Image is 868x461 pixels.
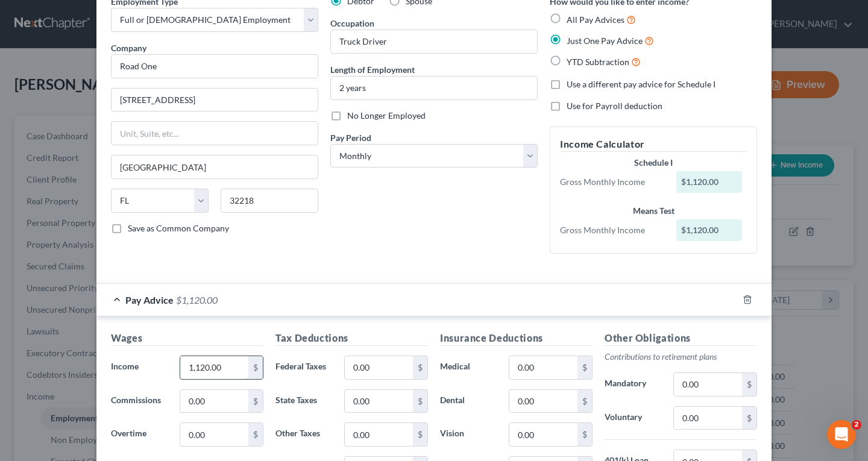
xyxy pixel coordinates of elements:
div: $ [413,356,427,379]
div: $ [742,373,756,396]
span: Use a different pay advice for Schedule I [567,79,715,89]
label: Other Taxes [269,422,338,447]
input: 0.00 [509,423,577,446]
span: No Longer Employed [347,110,426,121]
input: 0.00 [674,373,742,396]
div: $ [413,423,427,446]
input: Enter city... [112,155,318,178]
input: 0.00 [509,356,577,379]
span: Income [111,361,139,371]
div: $ [577,423,592,446]
div: Means Test [560,205,747,217]
span: Just One Pay Advice [567,36,643,46]
input: Search company by name... [111,54,318,78]
span: Company [111,43,146,53]
label: Dental [434,389,503,413]
label: Vision [434,422,503,447]
h5: Wages [111,331,263,346]
div: Schedule I [560,157,747,169]
input: 0.00 [674,407,742,430]
span: Pay Period [330,133,371,143]
label: Federal Taxes [269,356,338,380]
div: $1,120.00 [676,171,743,193]
input: 0.00 [345,390,413,413]
input: Unit, Suite, etc... [112,122,318,145]
h5: Tax Deductions [275,331,428,346]
label: Occupation [330,17,374,30]
div: $ [248,356,263,379]
span: Use for Payroll deduction [567,101,662,111]
input: 0.00 [180,356,248,379]
input: 0.00 [509,390,577,413]
label: State Taxes [269,389,338,413]
input: Enter address... [112,89,318,111]
label: Voluntary [599,406,667,430]
span: YTD Subtraction [567,57,629,67]
span: Pay Advice [125,294,174,306]
label: Mandatory [599,372,667,397]
div: Gross Monthly Income [554,176,670,188]
span: $1,120.00 [176,294,218,306]
input: 0.00 [345,356,413,379]
label: Commissions [105,389,174,413]
p: Contributions to retirement plans [605,351,757,363]
h5: Other Obligations [605,331,757,346]
div: $ [577,356,592,379]
div: $ [413,390,427,413]
label: Overtime [105,422,174,447]
span: All Pay Advices [567,14,624,25]
h5: Income Calculator [560,137,747,152]
label: Medical [434,356,503,380]
input: 0.00 [345,423,413,446]
div: $ [248,423,263,446]
div: $1,120.00 [676,219,743,241]
input: Enter zip... [221,189,318,213]
input: 0.00 [180,423,248,446]
label: Length of Employment [330,63,415,76]
div: $ [248,390,263,413]
input: -- [331,30,537,53]
div: Gross Monthly Income [554,224,670,236]
div: $ [742,407,756,430]
input: 0.00 [180,390,248,413]
span: Save as Common Company [128,223,229,233]
div: $ [577,390,592,413]
span: 2 [852,420,861,430]
iframe: Intercom live chat [827,420,856,449]
h5: Insurance Deductions [440,331,593,346]
input: ex: 2 years [331,77,537,99]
